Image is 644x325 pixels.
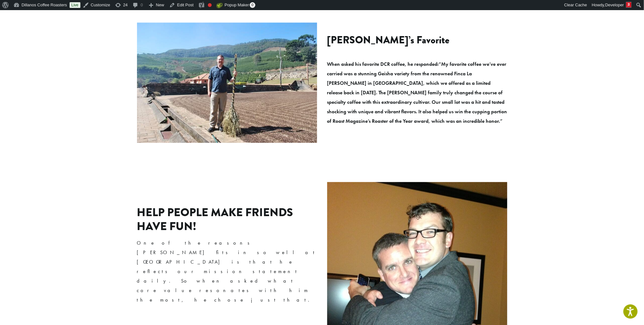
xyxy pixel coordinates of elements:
p: One of the reasons [PERSON_NAME] fits in so well at [GEOGRAPHIC_DATA] is that he reflects our mis... [137,238,317,305]
span: Developer [605,3,624,7]
span: 0 [250,2,255,8]
h3: [PERSON_NAME]’s Favorite [327,34,507,46]
strong: Help People Make Friends Have Fun! [137,204,293,234]
strong: When asked his favorite DCR coffee, he responded: [327,61,507,124]
strong: “My favorite coffee we’ve ever carried was a stunning Geisha variety from the renowned Finca La [... [327,61,507,124]
div: Focus keyphrase not set [208,3,212,7]
a: Live [70,2,80,8]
